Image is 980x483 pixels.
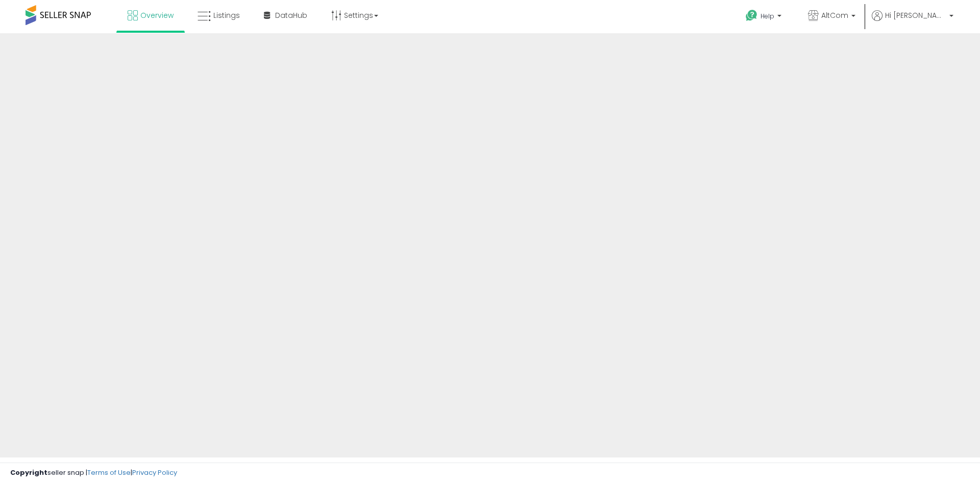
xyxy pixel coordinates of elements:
span: Hi [PERSON_NAME] [885,10,946,20]
span: AltCom [821,10,848,20]
span: DataHub [275,10,307,20]
a: Hi [PERSON_NAME] [872,10,953,33]
span: Overview [140,10,174,20]
a: Help [738,2,792,33]
span: Listings [213,10,240,20]
span: Help [761,12,774,20]
i: Get Help [745,9,758,22]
